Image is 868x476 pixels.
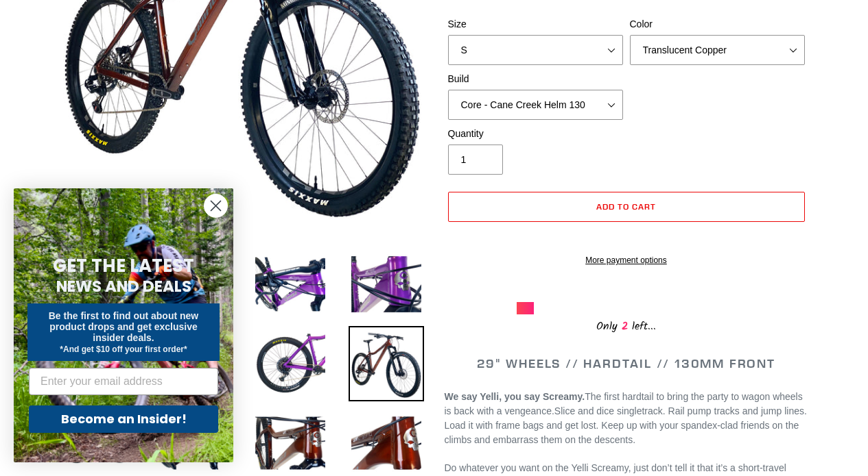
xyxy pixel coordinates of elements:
[349,326,424,401] img: Load image into Gallery viewer, YELLI SCREAMY - Complete Bike
[477,355,775,371] span: 29" WHEELS // HARDTAIL // 130MM FRONT
[596,201,656,212] span: Add to cart
[29,405,218,433] button: Become an Insider!
[253,247,328,322] img: Load image into Gallery viewer, YELLI SCREAMY - Complete Bike
[448,72,623,86] label: Build
[630,17,805,32] label: Color
[618,318,632,335] span: 2
[448,17,623,32] label: Size
[29,368,218,395] input: Enter your email address
[445,391,585,402] b: We say Yelli, you say Screamy.
[448,127,623,141] label: Quantity
[56,275,191,297] span: NEWS AND DEALS
[448,192,805,222] button: Add to cart
[204,194,228,218] button: Close dialog
[349,247,424,322] img: Load image into Gallery viewer, YELLI SCREAMY - Complete Bike
[448,254,805,266] a: More payment options
[60,345,187,354] span: *And get $10 off your first order*
[49,310,199,343] span: Be the first to find out about new product drops and get exclusive insider deals.
[445,390,808,447] p: Slice and dice singletrack. Rail pump tracks and jump lines. Load it with frame bags and get lost...
[517,314,736,336] div: Only left...
[53,253,194,278] span: GET THE LATEST
[253,326,328,401] img: Load image into Gallery viewer, YELLI SCREAMY - Complete Bike
[445,391,803,416] span: The first hardtail to bring the party to wagon wheels is back with a vengeance.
